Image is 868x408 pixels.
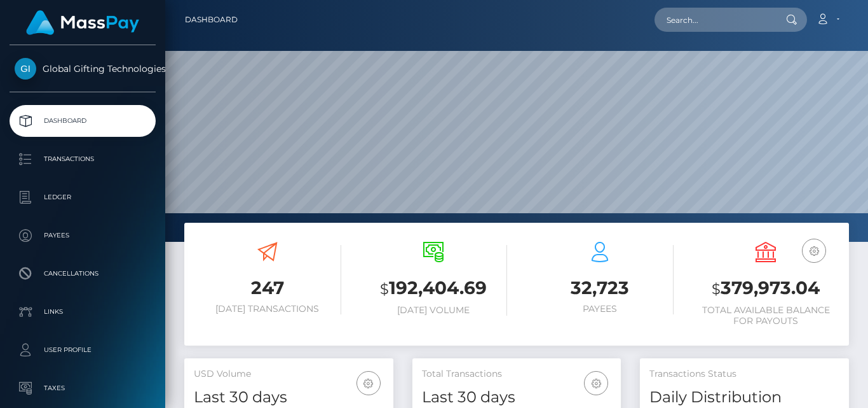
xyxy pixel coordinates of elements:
h5: Total Transactions [422,368,612,381]
p: User Profile [15,341,151,360]
a: Cancellations [10,258,156,290]
h5: USD Volume [194,368,384,381]
img: Global Gifting Technologies Inc [15,58,36,80]
p: Transactions [15,150,151,169]
h6: Payees [526,304,674,314]
a: Dashboard [10,105,156,137]
a: Ledger [10,181,156,213]
h6: [DATE] Transactions [194,304,341,314]
h6: Total Available Balance for Payouts [693,305,840,327]
a: Links [10,296,156,328]
h3: 247 [194,276,341,300]
a: Payees [10,220,156,251]
small: $ [380,280,389,298]
small: $ [712,280,721,298]
p: Taxes [15,379,151,398]
span: Global Gifting Technologies Inc [10,63,156,74]
h6: [DATE] Volume [360,305,508,316]
p: Cancellations [15,264,151,283]
p: Dashboard [15,111,151,130]
h3: 192,404.69 [360,276,508,302]
p: Payees [15,226,151,245]
h3: 379,973.04 [693,276,840,302]
a: Taxes [10,372,156,404]
p: Links [15,302,151,321]
p: Ledger [15,188,151,207]
a: Transactions [10,143,156,175]
img: MassPay Logo [26,10,139,35]
a: Dashboard [185,6,238,33]
a: User Profile [10,334,156,366]
h3: 32,723 [526,276,674,300]
h5: Transactions Status [649,368,839,381]
input: Search... [654,8,774,32]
